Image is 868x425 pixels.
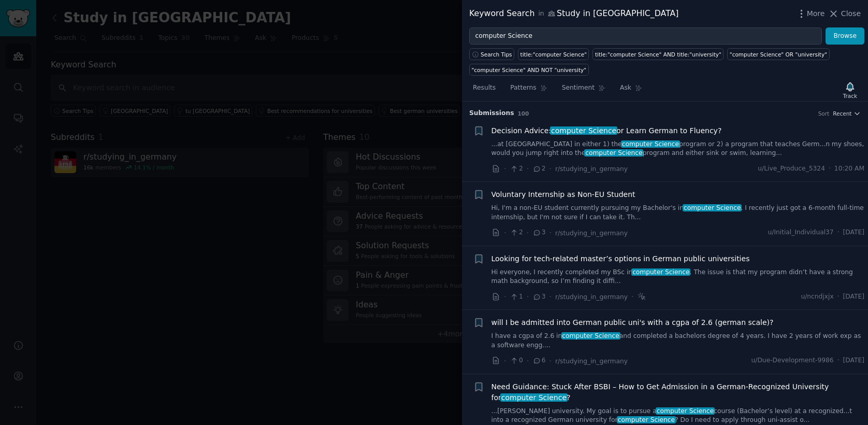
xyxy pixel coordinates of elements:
[510,292,523,302] span: 1
[538,9,544,19] span: in
[491,381,865,403] a: Need Guidance: Stuck After BSBI – How to Get Admission in a German-Recognized University forcompu...
[834,164,864,174] span: 10:20 AM
[491,332,865,350] a: I have a cgpa of 2.6 incomputer Scienceand completed a bachelors degree of 4 years. I have 2 year...
[491,253,750,264] a: Looking for tech-related master’s options in German public universities
[833,110,851,117] span: Recent
[829,164,831,174] span: ·
[616,80,646,101] a: Ask
[843,356,864,365] span: [DATE]
[520,51,587,58] div: title:"computer Science"
[469,109,514,118] span: Submission s
[549,356,552,366] span: ·
[617,416,676,423] span: computer Science
[828,8,861,19] button: Close
[527,163,529,174] span: ·
[504,291,506,302] span: ·
[768,228,833,237] span: u/Initial_Individual37
[826,27,864,45] button: Browse
[504,163,506,174] span: ·
[801,292,833,302] span: u/ncndjxjx
[555,358,628,365] span: r/studying_in_germany
[469,48,514,60] button: Search Tips
[532,164,545,174] span: 2
[841,8,861,19] span: Close
[561,332,620,339] span: computer Science
[469,7,678,20] div: Keyword Search Study in [GEOGRAPHIC_DATA]
[558,80,609,101] a: Sentiment
[562,83,595,93] span: Sentiment
[491,204,865,222] a: Hi, I'm a non-EU student currently pursuing my Bachelor's incomputer Science. I recently just got...
[507,80,551,101] a: Patterns
[796,8,825,19] button: More
[491,140,865,158] a: ...at [GEOGRAPHIC_DATA] in either 1) thecomputer Scienceprogram or 2) a program that teaches Germ...
[491,317,774,328] a: will I be admitted into German public uni's with a cgpa of 2.6 (german scale)?
[510,83,536,93] span: Patterns
[510,228,523,237] span: 2
[843,92,857,100] div: Track
[469,80,499,101] a: Results
[555,165,628,173] span: r/studying_in_germany
[837,356,840,365] span: ·
[491,125,722,136] span: Decision Advice: or Learn German to Fluency?
[730,51,827,58] div: "computer Science" OR "university"
[555,293,628,301] span: r/studying_in_germany
[518,48,589,60] a: title:"computer Science"
[807,8,825,19] span: More
[631,268,690,276] span: computer Science
[491,125,722,136] a: Decision Advice:computer Scienceor Learn German to Fluency?
[840,79,861,101] button: Track
[500,393,568,402] span: computer Science
[631,291,633,302] span: ·
[818,110,830,117] div: Sort
[504,228,506,238] span: ·
[469,64,589,76] a: "computer Science" AND NOT "university"
[527,228,529,238] span: ·
[510,356,523,365] span: 0
[518,110,529,117] span: 100
[751,356,834,365] span: u/Due-Development-9986
[532,292,545,302] span: 3
[491,189,635,200] a: Voluntary Internship as Non-EU Student
[532,228,545,237] span: 3
[584,149,643,157] span: computer Science
[843,292,864,302] span: [DATE]
[491,381,865,403] span: Need Guidance: Stuck After BSBI – How to Get Admission in a German-Recognized University for ?
[758,164,825,174] span: u/Live_Produce_5324
[620,83,631,93] span: Ask
[549,163,552,174] span: ·
[549,291,552,302] span: ·
[843,228,864,237] span: [DATE]
[550,126,617,135] span: computer Science
[837,292,840,302] span: ·
[527,356,529,366] span: ·
[595,51,721,58] div: title:"computer Science" AND title:"university"
[491,407,865,425] a: ...[PERSON_NAME] university. My goal is to pursue acomputer Sciencecourse (Bachelor’s level) at a...
[472,66,587,74] div: "computer Science" AND NOT "university"
[555,230,628,237] span: r/studying_in_germany
[656,407,715,415] span: computer Science
[504,356,506,366] span: ·
[592,48,724,60] a: title:"computer Science" AND title:"university"
[527,291,529,302] span: ·
[833,110,861,117] button: Recent
[469,27,822,45] input: Try a keyword related to your business
[473,83,496,93] span: Results
[532,356,545,365] span: 6
[621,140,680,148] span: computer Science
[837,228,840,237] span: ·
[727,48,829,60] a: "computer Science" OR "university"
[549,228,552,238] span: ·
[683,204,742,211] span: computer Science
[510,164,523,174] span: 2
[481,51,512,58] span: Search Tips
[491,268,865,286] a: Hi everyone, I recently completed my BSc incomputer Science. The issue is that my program didn’t ...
